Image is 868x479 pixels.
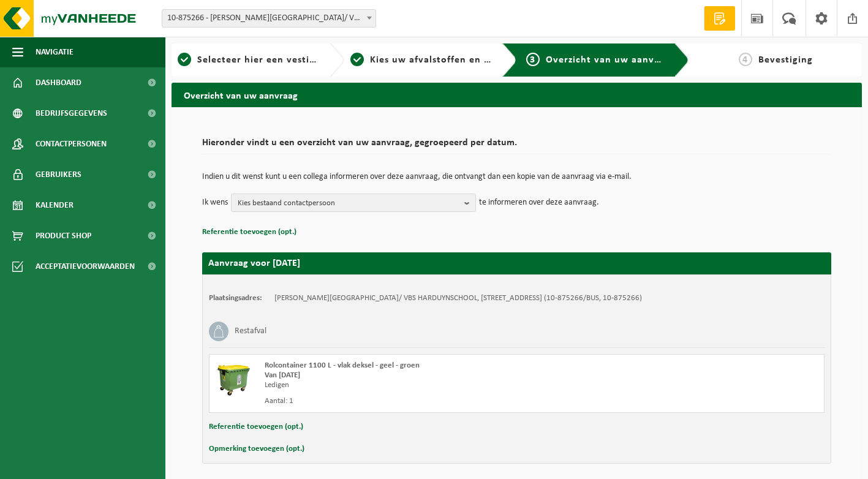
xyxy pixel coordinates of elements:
iframe: chat widget [6,452,205,479]
p: te informeren over deze aanvraag. [479,194,599,212]
span: Rolcontainer 1100 L - vlak deksel - geel - groen [265,361,420,369]
span: 4 [739,53,752,66]
h3: Restafval [235,322,266,341]
span: Bedrijfsgegevens [36,98,107,129]
p: Indien u dit wenst kunt u een collega informeren over deze aanvraag, die ontvangt dan een kopie v... [202,173,831,181]
span: Selecteer hier een vestiging [197,55,330,65]
h2: Hieronder vindt u een overzicht van uw aanvraag, gegroepeerd per datum. [202,138,831,154]
span: Kies uw afvalstoffen en recipiënten [370,55,538,65]
span: 3 [526,53,540,66]
span: 10-875266 - OSCAR ROMERO COLLEGE/ VBS HARDUYNSCHOOL - OUDEGEM [162,10,376,27]
p: Ik wens [202,194,228,212]
span: Overzicht van uw aanvraag [546,55,675,65]
div: Ledigen [265,380,566,390]
img: WB-1100-HPE-GN-50.png [216,361,252,398]
span: Gebruikers [36,159,81,190]
div: Aantal: 1 [265,396,566,406]
span: Kalender [36,190,74,221]
a: 2Kies uw afvalstoffen en recipiënten [350,53,492,67]
span: Contactpersonen [36,129,107,159]
span: Dashboard [36,67,81,98]
a: 1Selecteer hier een vestiging [178,53,320,67]
button: Referentie toevoegen (opt.) [209,419,303,435]
td: [PERSON_NAME][GEOGRAPHIC_DATA]/ VBS HARDUYNSCHOOL, [STREET_ADDRESS] (10-875266/BUS, 10-875266) [274,293,642,303]
button: Kies bestaand contactpersoon [231,194,476,212]
span: 2 [350,53,364,66]
span: 10-875266 - OSCAR ROMERO COLLEGE/ VBS HARDUYNSCHOOL - OUDEGEM [162,9,376,28]
span: Bevestiging [758,55,813,65]
h2: Overzicht van uw aanvraag [172,83,862,107]
span: Product Shop [36,221,91,251]
strong: Van [DATE] [265,371,300,379]
span: 1 [178,53,191,66]
span: Kies bestaand contactpersoon [238,194,459,213]
button: Opmerking toevoegen (opt.) [209,441,304,457]
span: Navigatie [36,37,74,67]
strong: Aanvraag voor [DATE] [208,258,300,268]
button: Referentie toevoegen (opt.) [202,224,296,240]
strong: Plaatsingsadres: [209,294,262,302]
span: Acceptatievoorwaarden [36,251,135,282]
